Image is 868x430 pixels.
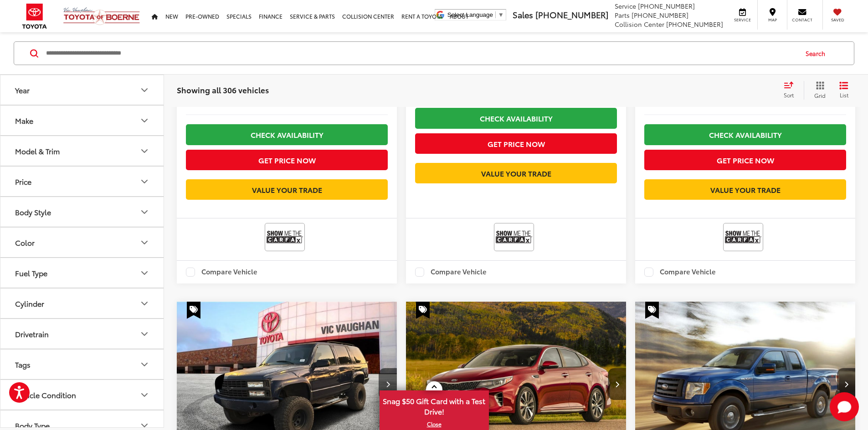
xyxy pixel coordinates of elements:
button: Fuel TypeFuel Type [0,258,164,288]
span: Collision Center [615,20,664,29]
span: Service [732,17,753,23]
label: Compare Vehicle [186,268,257,277]
input: Search by Make, Model, or Keyword [45,42,797,64]
a: Check Availability [186,124,388,145]
div: Drivetrain [15,329,49,338]
button: Vehicle ConditionVehicle Condition [0,380,164,410]
div: Body Style [139,207,150,218]
button: ColorColor [0,228,164,257]
img: Vic Vaughan Toyota of Boerne [63,7,140,25]
button: Next image [608,368,626,400]
button: Next image [837,368,855,400]
span: [PHONE_NUMBER] [632,10,688,20]
div: Tags [139,359,150,370]
span: Contact [792,17,812,23]
span: List [839,91,848,99]
div: Price [15,177,31,186]
button: Get Price Now [415,133,617,154]
span: Special [645,302,659,319]
div: Drivetrain [139,329,150,339]
button: Select sort value [779,81,804,99]
a: Select Language​ [447,11,504,18]
span: Special [187,302,200,319]
span: Service [615,1,636,10]
a: Check Availability [415,108,617,128]
a: Value Your Trade [644,179,846,200]
button: Get Price Now [186,150,388,170]
button: Get Price Now [644,150,846,170]
svg: Start Chat [830,392,859,421]
button: PricePrice [0,167,164,196]
span: Map [762,17,782,23]
div: Cylinder [139,298,150,309]
span: Special [416,302,430,319]
button: Body StyleBody Style [0,197,164,227]
span: Snag $50 Gift Card with a Test Drive! [380,391,488,419]
span: [PHONE_NUMBER] [666,20,723,29]
button: DrivetrainDrivetrain [0,319,164,349]
div: Body Style [15,207,51,216]
span: Saved [827,17,847,23]
div: Fuel Type [15,268,47,277]
span: [PHONE_NUMBER] [638,1,695,10]
div: Make [139,115,150,126]
div: Vehicle Condition [15,390,76,399]
label: Compare Vehicle [415,268,487,277]
a: Value Your Trade [186,179,388,200]
button: YearYear [0,75,164,105]
img: View CARFAX report [496,225,532,249]
span: ​ [495,11,496,18]
div: Tags [15,360,31,369]
button: Toggle Chat Window [830,392,859,421]
a: Value Your Trade [415,163,617,183]
button: Grid View [804,81,832,99]
span: Select Language [447,11,493,18]
div: Vehicle Condition [139,390,150,400]
div: Model & Trim [139,146,150,157]
div: Year [15,86,30,94]
button: TagsTags [0,349,164,379]
button: MakeMake [0,106,164,135]
span: Showing all 306 vehicles [177,84,269,95]
img: View CARFAX report [725,225,761,249]
button: List View [832,81,855,99]
span: Parts [615,10,630,20]
button: Model & TrimModel & Trim [0,136,164,166]
div: Body Type [15,421,50,430]
span: [PHONE_NUMBER] [535,9,608,20]
span: Sort [784,91,794,99]
div: Make [15,116,33,125]
label: Compare Vehicle [644,268,716,277]
span: Sales [513,9,533,20]
button: CylinderCylinder [0,288,164,318]
span: Grid [814,91,826,99]
div: Fuel Type [139,268,150,278]
div: Year [139,85,150,96]
button: Next image [379,368,397,400]
div: Model & Trim [15,147,60,155]
span: ▼ [498,11,504,18]
img: View CARFAX report [267,225,303,249]
div: Cylinder [15,299,44,308]
a: Check Availability [644,124,846,145]
button: Search [797,42,838,65]
div: Price [139,176,150,187]
div: Color [139,237,150,248]
div: Color [15,238,35,247]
